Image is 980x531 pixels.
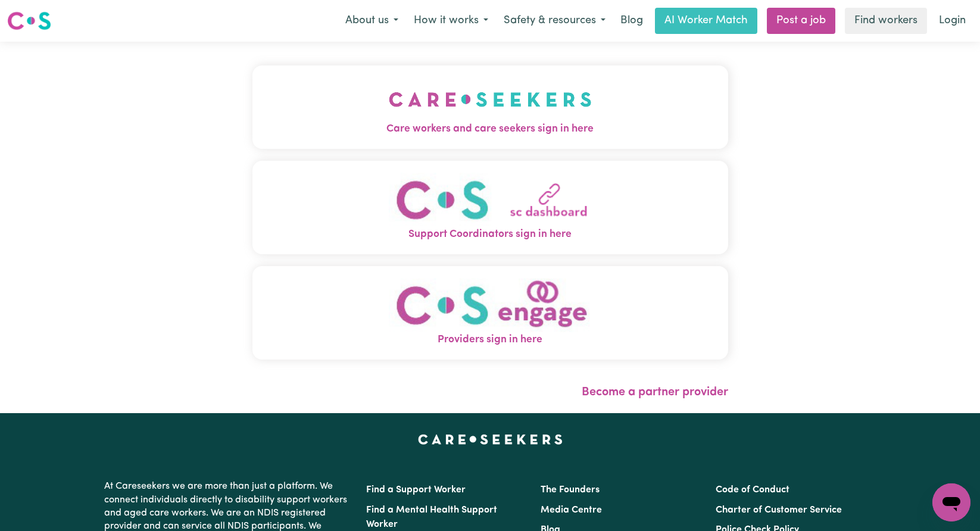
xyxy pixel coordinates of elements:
span: Providers sign in here [252,332,728,348]
img: Careseekers logo [7,10,51,32]
a: Find a Support Worker [366,485,466,495]
a: Login [932,8,973,34]
a: AI Worker Match [655,8,757,34]
a: Media Centre [541,505,602,515]
button: About us [338,8,406,33]
button: Providers sign in here [252,266,728,360]
iframe: Button to launch messaging window [932,483,970,521]
a: Careseekers logo [7,7,51,35]
a: Find a Mental Health Support Worker [366,505,497,529]
span: Support Coordinators sign in here [252,227,728,242]
button: Care workers and care seekers sign in here [252,65,728,149]
a: Code of Conduct [716,485,789,495]
a: The Founders [541,485,600,495]
button: Safety & resources [496,8,613,33]
button: Support Coordinators sign in here [252,161,728,254]
a: Charter of Customer Service [716,505,842,515]
a: Find workers [845,8,927,34]
a: Blog [613,8,650,34]
button: How it works [406,8,496,33]
a: Careseekers home page [418,435,563,444]
span: Care workers and care seekers sign in here [252,121,728,137]
a: Become a partner provider [582,386,728,398]
a: Post a job [767,8,835,34]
